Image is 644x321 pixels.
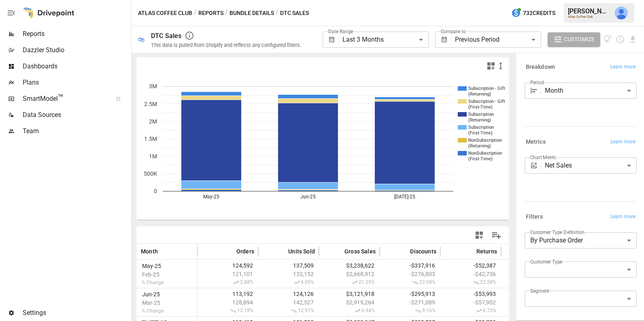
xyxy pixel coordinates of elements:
[487,226,506,244] button: Manage Columns
[530,229,584,236] label: Customer Type Definition
[262,308,315,314] span: 12.91%
[328,28,353,35] label: Date Range
[455,36,499,43] span: Previous Period
[384,299,436,306] span: -$271,089
[198,8,223,18] button: Reports
[384,291,436,297] span: -$295,913
[23,62,130,71] span: Dashboards
[224,246,236,257] button: Sort
[505,262,558,269] span: $2,848,320
[332,246,344,257] button: Sort
[149,83,157,89] text: 3M
[468,99,505,104] text: Subscription - Gift
[141,300,165,306] span: Mar-25
[262,262,315,269] span: 137,509
[141,291,165,298] span: Jun-25
[23,308,130,318] span: Settings
[225,8,228,18] div: /
[468,130,493,136] text: (First-Time)
[342,36,384,43] span: Last 3 Months
[610,138,635,146] span: Learn more
[444,271,497,277] span: -$42,736
[505,299,558,306] span: $2,590,273
[468,86,505,91] text: Subscription - Gift
[398,246,409,257] button: Sort
[468,151,502,156] text: NonSubscription
[526,138,546,147] h6: Metrics
[23,110,130,120] span: Data Sources
[384,271,436,277] span: -$276,803
[151,32,181,40] div: DTC Sales
[58,93,64,103] span: ™
[23,29,130,39] span: Reports
[523,8,555,18] span: 732 Credits
[154,188,157,194] text: 0
[441,28,466,35] label: Compare to
[149,153,157,159] text: 1M
[23,94,107,104] span: SmartModel
[202,262,254,269] span: 124,592
[144,101,157,107] text: 2.5M
[444,291,497,297] span: -$53,993
[568,7,610,15] div: [PERSON_NAME]
[203,194,219,200] text: May-25
[568,15,610,19] div: Atlas Coffee Club
[202,291,254,297] span: 113,192
[545,157,637,174] div: Net Sales
[141,271,165,278] span: Feb-25
[610,213,635,221] span: Learn more
[545,83,637,99] div: Month
[505,271,558,277] span: $2,349,373
[526,63,555,72] h6: Breakdown
[615,6,628,19] img: Julie Wilton
[476,247,497,255] span: Returns
[276,246,287,257] button: Sort
[288,247,315,255] span: Units Sold
[548,32,600,47] button: Customize
[262,299,315,306] span: 142,527
[384,308,436,314] span: 9.16%
[300,194,316,200] text: Jun-25
[530,79,544,86] label: Period
[323,299,376,306] span: $2,919,264
[138,36,145,43] div: 🛍
[230,8,274,18] button: Bundle Details
[564,34,595,45] span: Customize
[141,308,165,314] span: % Change
[141,280,165,285] span: % Change
[149,118,157,125] text: 2M
[23,126,130,136] span: Team
[202,279,254,286] span: 2.88%
[151,42,301,48] div: This data is pulled from Shopify and reflects any configured filters.
[530,154,557,161] label: Chart Metric
[505,308,558,314] span: 7.02%
[468,117,491,123] text: (Returning)
[444,308,497,314] span: 6.75%
[202,299,254,306] span: 128,894
[141,247,158,255] span: Month
[144,170,157,177] text: 500K
[526,213,543,221] h6: Filters
[468,112,494,117] text: Subscription
[137,74,509,220] svg: A chart.
[505,279,558,286] span: 21.24%
[444,279,497,286] span: 22.58%
[525,232,637,249] div: By Purchase Order
[444,262,497,269] span: -$52,387
[144,136,157,142] text: 1.5M
[323,308,376,314] span: 6.94%
[323,262,376,269] span: $3,238,622
[530,258,563,265] label: Customer Type
[276,8,278,18] div: /
[236,247,254,255] span: Orders
[159,246,170,257] button: Sort
[262,271,315,277] span: 132,152
[604,32,613,47] button: View documentation
[628,35,638,44] button: Download report
[202,308,254,314] span: 12.18%
[323,291,376,297] span: $3,121,918
[384,262,436,269] span: -$337,916
[468,143,491,149] text: (Returning)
